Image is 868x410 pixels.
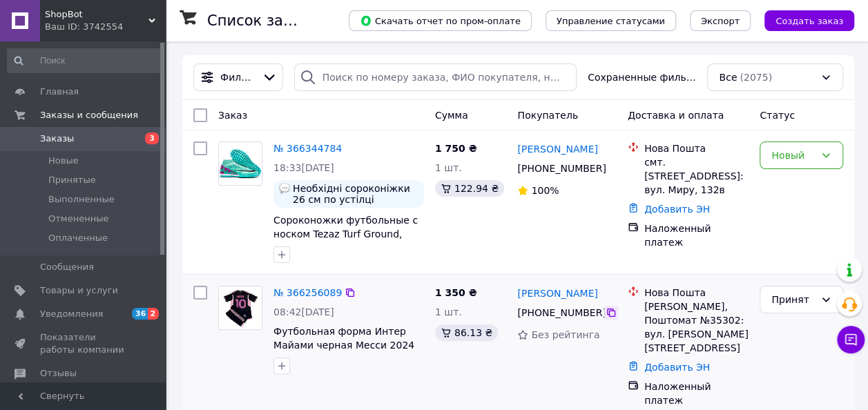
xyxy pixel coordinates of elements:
[218,286,262,330] a: Фото товару
[435,324,498,341] div: 86.13 ₴
[273,143,342,154] a: № 366344784
[760,110,795,121] span: Статус
[294,64,577,91] input: Поиск по номеру заказа, ФИО покупателя, номеру телефона, Email, номеру накладной
[517,110,578,121] span: Покупатель
[360,14,521,27] span: Скачать отчет по пром-оплате
[435,162,462,173] span: 1 шт.
[701,16,740,26] span: Экспорт
[40,284,118,297] span: Товары и услуги
[219,286,262,329] img: Фото товару
[273,306,334,318] span: 08:42[DATE]
[48,174,96,186] span: Принятые
[45,8,148,21] span: ShopBot
[517,286,597,300] a: [PERSON_NAME]
[644,380,749,407] div: Наложенный платеж
[588,70,696,84] span: Сохраненные фильтры:
[273,287,342,298] a: № 366256089
[349,10,532,31] button: Скачать отчет по пром-оплате
[514,159,606,178] div: [PHONE_NUMBER]
[531,329,599,340] span: Без рейтинга
[7,48,163,73] input: Поиск
[740,72,772,83] span: (2075)
[207,12,326,29] h1: Список заказов
[435,306,462,318] span: 1 шт.
[48,193,115,206] span: Выполненные
[45,21,166,33] div: Ваш ID: 3742554
[644,222,749,249] div: Наложенный платеж
[435,110,468,121] span: Сумма
[48,213,108,225] span: Отмененные
[644,155,749,197] div: смт. [STREET_ADDRESS]: вул. Миру, 132в
[145,133,159,144] span: 3
[435,287,477,298] span: 1 350 ₴
[514,303,606,322] div: [PHONE_NUMBER]
[557,16,665,26] span: Управление статусами
[751,14,854,26] a: Создать заказ
[293,183,418,205] span: Необхідні сороконіжки 26 см по устілці
[40,133,74,145] span: Заказы
[690,10,751,31] button: Экспорт
[273,326,414,364] a: Футбольная форма Интер Майами черная Месси 2024 выездная
[148,308,159,320] span: 2
[40,86,79,98] span: Главная
[218,141,262,186] a: Фото товару
[628,110,724,121] span: Доставка и оплата
[644,300,749,355] div: [PERSON_NAME], Поштомат №35302: вул. [PERSON_NAME][STREET_ADDRESS]
[764,10,854,31] button: Создать заказ
[435,143,477,154] span: 1 750 ₴
[132,308,148,320] span: 36
[48,155,79,167] span: Новые
[220,70,256,84] span: Фильтры
[837,326,865,353] button: Чат с покупателем
[48,232,108,244] span: Оплаченные
[771,148,815,163] div: Новый
[40,261,94,273] span: Сообщения
[40,331,128,356] span: Показатели работы компании
[644,286,749,300] div: Нова Пошта
[273,215,420,253] a: Сороконожки футбольные с носком Tezaz Turf Ground, многошиповки 39-45 размер
[644,204,710,215] a: Добавить ЭН
[40,109,138,121] span: Заказы и сообщения
[219,148,262,178] img: Фото товару
[771,292,815,307] div: Принят
[775,16,843,26] span: Создать заказ
[273,162,334,173] span: 18:33[DATE]
[644,141,749,155] div: Нова Пошта
[218,110,247,121] span: Заказ
[517,142,597,156] a: [PERSON_NAME]
[546,10,676,31] button: Управление статусами
[531,185,559,196] span: 100%
[435,180,504,197] div: 122.94 ₴
[644,362,710,373] a: Добавить ЭН
[40,308,103,320] span: Уведомления
[719,70,737,84] span: Все
[279,183,290,194] img: :speech_balloon:
[40,367,77,380] span: Отзывы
